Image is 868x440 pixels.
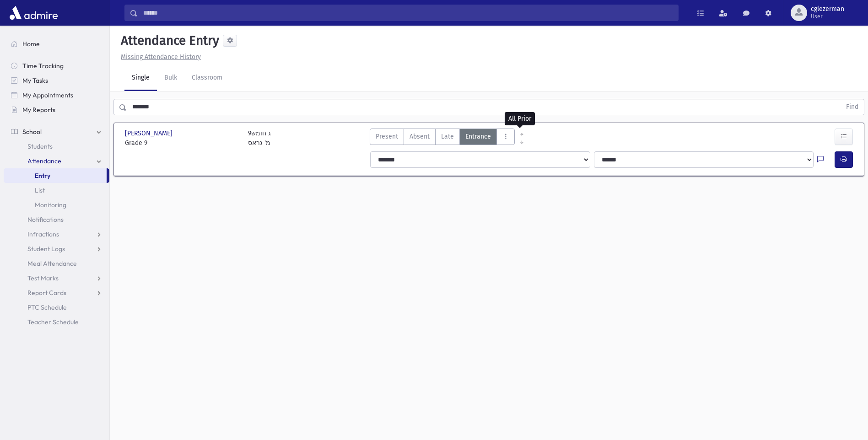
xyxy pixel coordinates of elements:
[27,230,59,238] span: Infractions
[22,62,64,70] span: Time Tracking
[4,285,109,300] a: Report Cards
[4,168,107,183] a: Entry
[27,303,67,311] span: PTC Schedule
[4,300,109,315] a: PTC Schedule
[184,65,230,91] a: Classroom
[4,198,109,212] a: Monitoring
[4,227,109,241] a: Infractions
[27,142,53,150] span: Students
[117,33,219,48] h5: Attendance Entry
[22,106,55,114] span: My Reports
[4,315,109,329] a: Teacher Schedule
[27,245,65,253] span: Student Logs
[35,201,66,209] span: Monitoring
[4,124,109,139] a: School
[4,154,109,168] a: Attendance
[121,53,201,61] u: Missing Attendance History
[4,241,109,256] a: Student Logs
[35,186,45,194] span: List
[4,139,109,154] a: Students
[125,129,174,138] span: [PERSON_NAME]
[125,138,239,148] span: Grade 9
[27,215,64,224] span: Notifications
[35,172,50,180] span: Entry
[7,4,60,22] img: AdmirePro
[22,128,42,136] span: School
[4,73,109,88] a: My Tasks
[27,274,59,282] span: Test Marks
[22,40,40,48] span: Home
[157,65,184,91] a: Bulk
[410,132,430,141] span: Absent
[27,157,61,165] span: Attendance
[4,212,109,227] a: Notifications
[4,88,109,102] a: My Appointments
[117,53,201,61] a: Missing Attendance History
[811,5,844,13] span: cglezerman
[505,112,535,125] div: All Prior
[841,99,864,115] button: Find
[4,102,109,117] a: My Reports
[248,129,271,148] div: 9ג חומש מ' גראס
[811,13,844,20] span: User
[4,256,109,271] a: Meal Attendance
[370,129,515,148] div: AttTypes
[376,132,398,141] span: Present
[4,183,109,198] a: List
[27,259,77,268] span: Meal Attendance
[4,37,109,51] a: Home
[138,5,678,21] input: Search
[124,65,157,91] a: Single
[441,132,454,141] span: Late
[27,318,79,326] span: Teacher Schedule
[4,59,109,73] a: Time Tracking
[4,271,109,285] a: Test Marks
[22,76,48,85] span: My Tasks
[22,91,73,99] span: My Appointments
[27,289,66,297] span: Report Cards
[465,132,491,141] span: Entrance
